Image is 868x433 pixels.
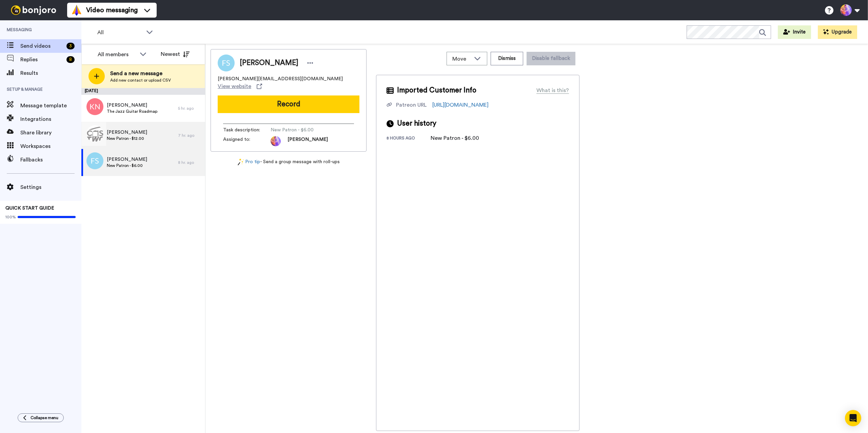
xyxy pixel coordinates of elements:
img: fs.png [86,152,103,169]
span: Imported Customer Info [397,85,476,95]
button: Record [218,95,359,113]
div: 5 hr. ago [178,106,202,111]
span: Replies [20,56,64,64]
button: Dismiss [491,52,523,65]
button: Disable fallback [527,52,575,65]
span: [PERSON_NAME] [107,102,157,109]
div: Open Intercom Messenger [845,410,861,426]
span: New Patron - $12.00 [107,136,147,141]
span: Assigned to: [223,136,271,146]
span: [PERSON_NAME] [107,156,147,163]
span: Results [20,69,81,77]
a: Pro tip [238,158,260,166]
button: Invite [778,25,811,39]
div: 8 [66,56,75,63]
span: Fallbacks [20,156,81,164]
div: - Send a group message with roll-ups [211,158,367,166]
span: Move [452,55,471,63]
div: 3 [66,43,75,49]
div: 8 hr. ago [178,160,202,165]
img: Image of Fernando Sassone [218,55,235,71]
img: photo.jpg [271,136,281,146]
span: Integrations [20,115,81,123]
div: [DATE] [81,88,205,95]
span: 100% [5,214,16,220]
span: Add new contact or upload CSV [110,78,171,83]
span: Send a new message [110,69,171,78]
span: Video messaging [86,5,138,15]
span: All [97,28,143,37]
span: New Patron - $6.00 [271,127,335,133]
span: Collapse menu [31,415,58,420]
div: 8 hours ago [387,135,431,142]
span: Task description : [223,127,271,133]
div: What is this? [536,86,569,94]
span: The Jazz Guitar Roadmap [107,109,157,114]
div: New Patron - $6.00 [431,134,479,142]
div: 7 hr. ago [178,133,202,138]
span: QUICK START GUIDE [5,206,54,211]
a: View website [218,82,262,90]
button: Collapse menu [18,413,64,422]
span: [PERSON_NAME] [240,58,298,68]
span: View website [218,82,251,90]
span: [PERSON_NAME] [107,129,147,136]
span: New Patron - $6.00 [107,163,147,168]
img: kn.png [86,98,103,115]
span: Message template [20,102,81,110]
span: [PERSON_NAME][EMAIL_ADDRESS][DOMAIN_NAME] [218,75,343,82]
span: User history [397,118,436,129]
span: Settings [20,183,81,191]
button: Upgrade [818,25,857,39]
span: Send videos [20,42,64,50]
div: All members [98,50,136,59]
img: magic-wand.svg [238,158,244,166]
button: Newest [156,47,195,61]
a: [URL][DOMAIN_NAME] [432,102,489,108]
div: Patreon URL [396,101,427,109]
span: [PERSON_NAME] [288,136,328,146]
img: vm-color.svg [71,5,82,16]
span: Workspaces [20,142,81,150]
img: bj-logo-header-white.svg [8,5,59,15]
span: Share library [20,129,81,137]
